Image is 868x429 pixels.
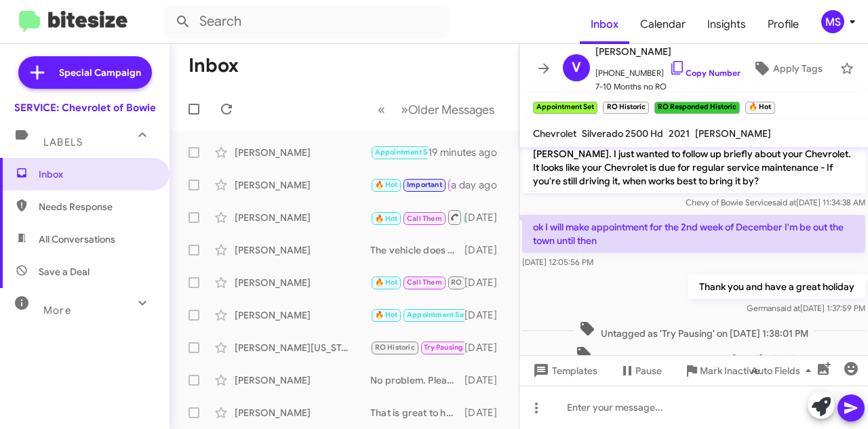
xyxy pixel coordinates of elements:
[741,56,833,81] button: Apply Tags
[519,359,608,383] button: Templates
[696,5,757,44] a: Insights
[522,215,865,253] p: ok I will make appointment for the 2nd week of December I'm be out the town until then
[673,359,770,383] button: Mark Inactive
[654,102,740,114] small: RO Responded Historic
[39,232,115,246] span: All Conversations
[574,321,814,340] span: Untagged as 'Try Pausing' on [DATE] 1:38:01 PM
[688,274,865,299] p: Thank you and have a great holiday
[570,346,818,365] span: Untagged as 'Appointment' on [DATE] 1:38:03 PM
[189,55,239,77] h1: Inbox
[572,57,581,79] span: V
[407,310,467,319] span: Appointment Set
[235,308,370,322] div: [PERSON_NAME]
[428,146,508,159] div: 19 minutes ago
[773,56,823,81] span: Apply Tags
[686,197,865,207] span: Chevy of Bowie Service [DATE] 11:34:38 AM
[669,68,741,78] a: Copy Number
[408,102,494,117] span: Older Messages
[370,177,451,192] div: Ok tha k you
[451,278,462,287] span: RO
[465,211,508,224] div: [DATE]
[370,209,465,226] div: Good afternoon! I saw that you gave us a call [DATE], and just wanted to check in to see if you w...
[669,127,690,140] span: 2021
[751,359,816,383] span: Auto Fields
[533,127,576,140] span: Chevrolet
[375,180,398,189] span: 🔥 Hot
[235,146,370,159] div: [PERSON_NAME]
[580,5,629,44] a: Inbox
[810,10,853,33] button: MS
[465,276,508,289] div: [DATE]
[59,66,141,79] span: Special Campaign
[370,243,465,257] div: The vehicle does still require maintenance when the warranty expires. Our system can calculate ti...
[393,96,502,123] button: Next
[375,214,398,223] span: 🔥 Hot
[18,56,152,89] a: Special Campaign
[772,197,796,207] span: said at
[776,303,800,313] span: said at
[424,343,463,352] span: Try Pausing
[370,274,465,290] div: Ok
[530,359,597,383] span: Templates
[629,5,696,44] a: Calendar
[603,102,648,114] small: RO Historic
[370,144,428,160] div: next week morning works better
[741,359,827,383] button: Auto Fields
[582,127,663,140] span: Silverado 2500 Hd
[407,214,442,223] span: Call Them
[522,257,593,267] span: [DATE] 12:05:56 PM
[235,211,370,224] div: [PERSON_NAME]
[39,200,154,213] span: Needs Response
[595,43,741,60] span: [PERSON_NAME]
[370,96,502,123] nav: Page navigation example
[370,96,393,123] button: Previous
[465,406,508,420] div: [DATE]
[370,406,465,420] div: That is great to hear. If you need service please give us a call!
[401,101,408,118] span: »
[407,180,442,189] span: Important
[235,341,370,354] div: [PERSON_NAME][US_STATE]
[595,60,741,80] span: [PHONE_NUMBER]
[533,102,597,114] small: Appointment Set
[608,359,673,383] button: Pause
[595,80,741,94] span: 7-10 Months no RO
[465,243,508,257] div: [DATE]
[370,307,465,323] div: Great, you're all set, sorry for the mixup
[235,276,370,289] div: [PERSON_NAME]
[39,167,154,181] span: Inbox
[14,101,156,115] div: SERVICE: Chevrolet of Bowie
[235,178,370,192] div: [PERSON_NAME]
[635,359,662,383] span: Pause
[747,303,865,313] span: German [DATE] 1:37:59 PM
[378,101,385,118] span: «
[700,359,759,383] span: Mark Inactive
[375,343,415,352] span: RO Historic
[465,373,508,387] div: [DATE]
[370,373,465,387] div: No problem. Please let us know if we can assist with scheduling service :)
[451,178,508,192] div: a day ago
[39,265,90,279] span: Save a Deal
[235,406,370,420] div: [PERSON_NAME]
[745,102,774,114] small: 🔥 Hot
[235,243,370,257] div: [PERSON_NAME]
[522,128,865,193] p: Hello [PERSON_NAME] this is [PERSON_NAME] at Ourisman Chevrolet of [PERSON_NAME]. I just wanted t...
[164,5,449,38] input: Search
[407,278,442,287] span: Call Them
[757,5,810,44] a: Profile
[695,127,771,140] span: [PERSON_NAME]
[821,10,844,33] div: MS
[375,148,435,157] span: Appointment Set
[370,340,465,355] div: Hello, my name is [PERSON_NAME]. I forwarded this information over to the manager!
[235,373,370,387] div: [PERSON_NAME]
[465,308,508,322] div: [DATE]
[43,304,71,316] span: More
[43,136,83,148] span: Labels
[375,310,398,319] span: 🔥 Hot
[375,278,398,287] span: 🔥 Hot
[465,341,508,354] div: [DATE]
